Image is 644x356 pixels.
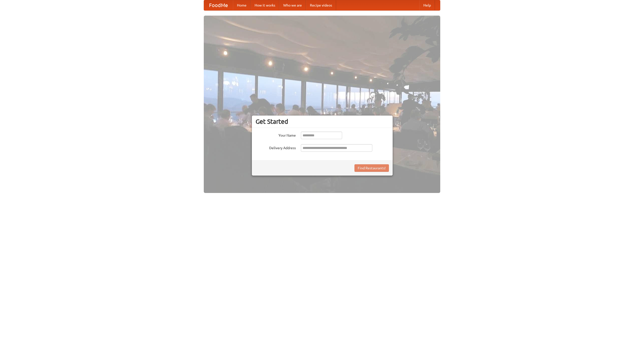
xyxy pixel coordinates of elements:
a: How it works [251,0,279,10]
h3: Get Started [256,118,389,125]
a: Who we are [279,0,306,10]
a: Home [233,0,251,10]
a: Recipe videos [306,0,336,10]
button: Find Restaurants! [354,164,389,172]
a: Help [419,0,435,10]
a: FoodMe [204,0,233,10]
label: Your Name [256,132,296,138]
label: Delivery Address [256,144,296,150]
